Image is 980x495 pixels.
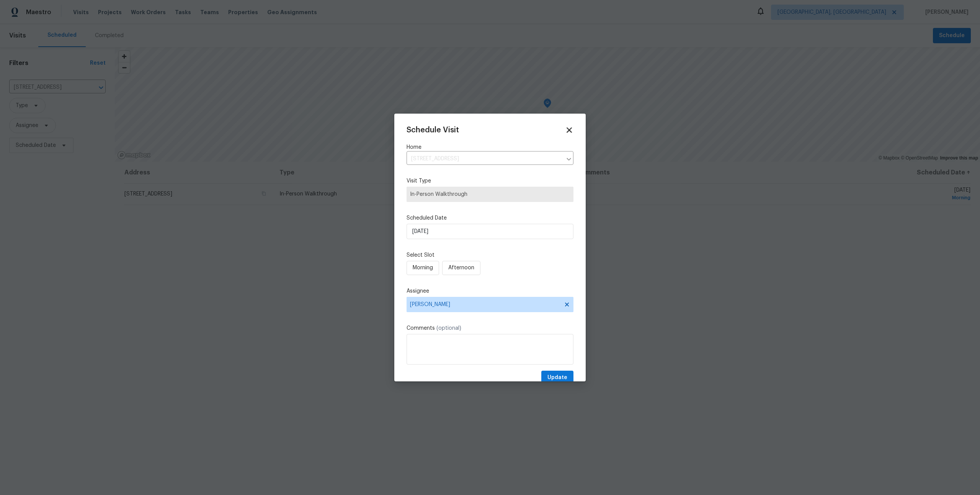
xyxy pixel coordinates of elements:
input: M/D/YYYY [407,224,573,239]
label: Visit Type [407,177,573,185]
label: Select Slot [407,251,573,259]
label: Home [407,143,573,151]
label: Assignee [407,287,573,295]
label: Comments [407,324,573,332]
span: Morning [413,263,433,273]
label: Scheduled Date [407,214,573,222]
span: Update [547,373,567,383]
span: Afternoon [448,263,474,273]
span: Schedule Visit [407,126,459,134]
button: Update [541,371,573,385]
span: [PERSON_NAME] [410,301,560,308]
span: (optional) [436,326,461,331]
input: Enter in an address [407,153,562,165]
span: Close [565,125,573,134]
span: In-Person Walkthrough [410,191,570,198]
button: Afternoon [442,261,480,275]
button: Morning [407,261,439,275]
